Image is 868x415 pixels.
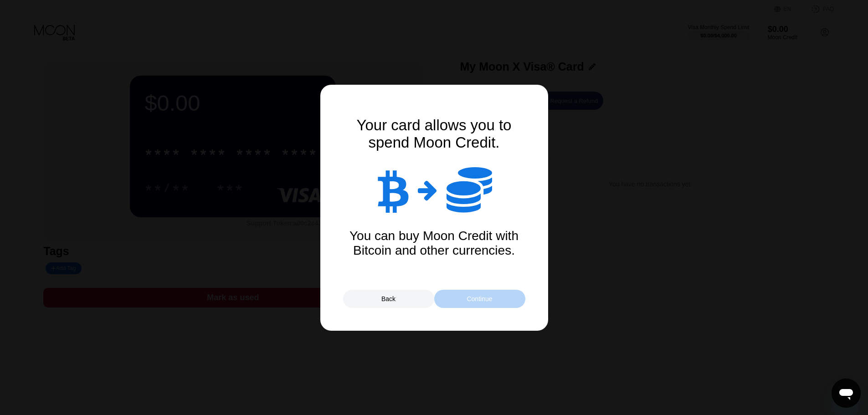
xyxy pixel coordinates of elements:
[832,379,861,408] iframe: Button to launch messaging window
[418,179,437,201] div: 
[343,117,525,151] div: Your card allows you to spend Moon Credit.
[381,295,395,302] div: Back
[343,229,525,258] div: You can buy Moon Credit with Bitcoin and other currencies.
[447,165,492,215] div: 
[376,167,409,213] div: 
[343,290,434,308] div: Back
[434,290,525,308] div: Continue
[467,295,492,302] div: Continue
